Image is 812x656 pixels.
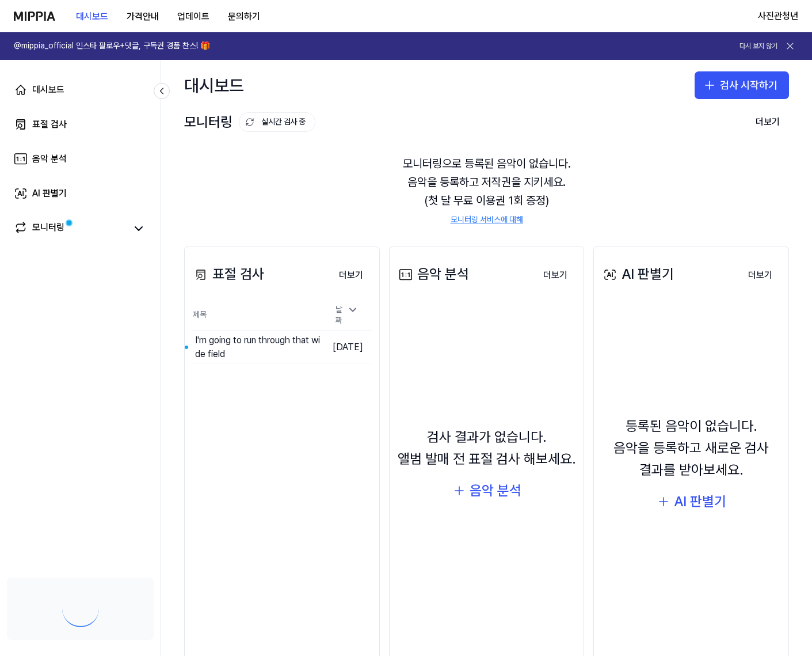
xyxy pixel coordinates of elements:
[657,491,726,513] button: AI 판별기
[7,111,154,138] a: 표절 검사
[746,111,789,134] button: 더보기
[117,5,168,28] button: 가격안내
[758,9,798,23] button: 사진관청년
[601,263,674,285] div: AI 판별기
[330,264,372,287] button: 더보기
[14,221,126,237] a: 모니터링
[739,263,781,287] a: 더보기
[32,221,64,237] div: 모니터링
[195,333,322,361] div: I'm going to run through that wide field
[398,426,576,471] div: 검사 결과가 없습니다. 앨범 발매 전 표절 검사 해보세요.
[451,214,523,226] a: 모니터링 서비스에 대해
[32,117,67,131] div: 표절 검사
[168,1,219,32] a: 업데이트
[7,180,154,207] a: AI 판별기
[470,480,521,502] div: 음악 분석
[322,331,372,363] td: [DATE]
[192,263,264,285] div: 표절 검사
[184,71,244,99] div: 대시보드
[184,141,789,240] div: 모니터링으로 등록된 음악이 없습니다. 음악을 등록하고 저작권을 지키세요. (첫 달 무료 이용권 1회 증정)
[32,187,67,200] div: AI 판별기
[219,5,269,28] button: 문의하기
[32,152,67,166] div: 음악 분석
[67,5,117,28] button: 대시보드
[695,71,789,99] button: 검사 시작하기
[239,112,315,132] button: 실시간 검사 중
[14,40,210,52] h1: @mippia_official 인스타 팔로우+댓글, 구독권 경품 찬스! 🎁
[7,145,154,173] a: 음악 분석
[330,263,372,287] a: 더보기
[168,5,219,28] button: 업데이트
[739,264,781,287] button: 더보기
[601,415,781,481] div: 등록된 음악이 없습니다. 음악을 등록하고 새로운 검사 결과를 받아보세요.
[7,76,154,104] a: 대시보드
[452,480,521,502] button: 음악 분석
[184,111,315,133] div: 모니터링
[14,12,55,21] img: logo
[32,83,64,97] div: 대시보드
[739,41,777,51] button: 다시 보지 않기
[397,263,469,285] div: 음악 분석
[331,301,363,330] div: 날짜
[192,300,322,331] th: 제목
[534,263,577,287] a: 더보기
[674,491,726,513] div: AI 판별기
[534,264,577,287] button: 더보기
